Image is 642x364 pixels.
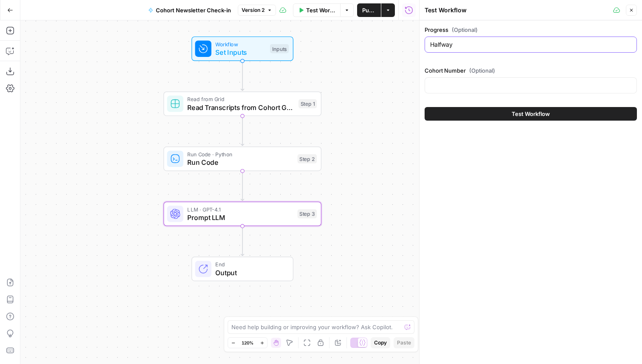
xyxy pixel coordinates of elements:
span: Set Inputs [215,47,266,57]
span: 120% [242,339,253,346]
span: Run Code · Python [187,150,293,158]
div: Run Code · PythonRun CodeStep 2 [163,147,321,171]
span: Run Code [187,157,293,167]
div: Step 2 [298,154,317,164]
label: Progress [425,25,637,34]
label: Cohort Number [425,66,637,75]
div: Step 1 [298,99,317,109]
span: End [215,260,284,268]
span: LLM · GPT-4.1 [187,205,293,213]
div: Inputs [270,44,289,54]
button: Test Workflow [425,107,637,121]
span: Read Transcripts from Cohort Grid [187,102,294,113]
span: (Optional) [469,66,495,75]
span: Test Workflow [306,6,335,14]
div: Read from GridRead Transcripts from Cohort GridStep 1 [163,92,321,116]
button: Paste [394,337,414,348]
span: Test Workflow [512,110,550,118]
span: Prompt LLM [187,212,293,223]
span: Paste [397,339,411,347]
div: EndOutput [163,257,321,281]
span: Cohort Newsletter Check-in [156,6,231,14]
div: Step 3 [298,209,317,219]
span: Output [215,268,284,278]
g: Edge from step_3 to end [241,226,244,256]
span: Workflow [215,40,266,48]
button: Copy [371,337,390,348]
span: (Optional) [452,25,478,34]
div: WorkflowSet InputsInputs [163,37,321,61]
span: Read from Grid [187,95,294,103]
span: Version 2 [242,6,265,14]
span: Copy [374,339,387,347]
g: Edge from step_1 to step_2 [241,116,244,146]
button: Test Workflow [293,3,340,17]
div: LLM · GPT-4.1Prompt LLMStep 3 [163,202,321,226]
button: Version 2 [238,5,276,16]
g: Edge from step_2 to step_3 [241,171,244,201]
button: Cohort Newsletter Check-in [143,3,236,17]
g: Edge from start to step_1 [241,61,244,91]
span: Publish [362,6,376,14]
button: Publish [357,3,381,17]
